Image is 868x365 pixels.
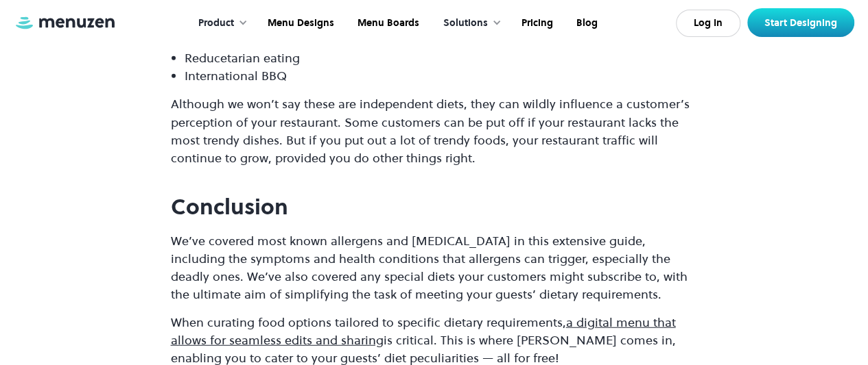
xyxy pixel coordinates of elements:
[508,2,563,45] a: Pricing
[198,16,234,31] div: Product
[185,67,698,85] li: International BBQ
[344,2,430,45] a: Menu Boards
[171,232,698,303] p: We’ve covered most known allergens and [MEDICAL_DATA] in this extensive guide, including the symp...
[747,8,854,37] a: Start Designing
[430,2,508,45] div: Solutions
[171,95,698,166] p: Although we won’t say these are independent diets, they can wildly influence a customer’s percept...
[563,2,608,45] a: Blog
[185,49,698,67] li: Reducetarian eating
[255,2,344,45] a: Menu Designs
[185,2,255,45] div: Product
[676,10,740,37] a: Log In
[171,314,676,349] a: a digital menu that allows for seamless edits and sharing
[171,192,288,222] strong: Conclusion
[443,16,488,31] div: Solutions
